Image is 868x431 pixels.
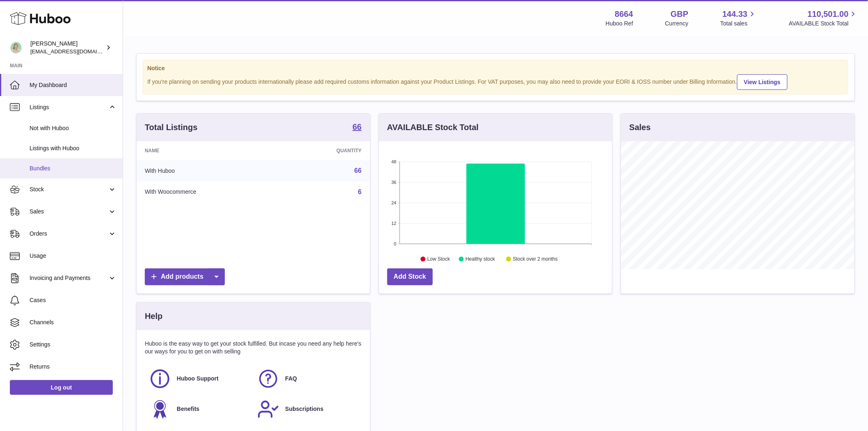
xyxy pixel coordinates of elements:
[145,122,198,133] h3: Total Listings
[145,311,162,322] h3: Help
[391,221,396,226] text: 12
[147,64,844,72] strong: Notice
[257,398,357,420] a: Subscriptions
[147,73,844,90] div: If you're planning on sending your products internationally please add required customs informati...
[281,141,370,160] th: Quantity
[358,188,362,195] a: 6
[789,20,858,28] span: AVAILABLE Stock Total
[30,124,116,132] span: Not with Huboo
[391,159,396,164] text: 48
[137,141,281,160] th: Name
[30,40,104,55] div: [PERSON_NAME]
[466,257,496,262] text: Healthy stock
[391,180,396,185] text: 36
[285,405,323,413] span: Subscriptions
[665,20,689,28] div: Currency
[391,200,396,205] text: 24
[615,9,633,20] strong: 8664
[30,319,116,326] span: Channels
[30,81,116,89] span: My Dashboard
[394,241,396,246] text: 0
[30,103,108,111] span: Listings
[177,375,219,383] span: Huboo Support
[30,252,116,260] span: Usage
[30,165,116,172] span: Bundles
[387,268,433,285] a: Add Stock
[352,123,361,133] a: 66
[30,296,116,304] span: Cases
[149,398,249,420] a: Benefits
[30,230,108,238] span: Orders
[10,380,113,395] a: Log out
[352,123,361,131] strong: 66
[30,208,108,215] span: Sales
[30,48,121,55] span: [EMAIL_ADDRESS][DOMAIN_NAME]
[427,257,450,262] text: Low Stock
[720,9,757,28] a: 144.33 Total sales
[513,257,557,262] text: Stock over 2 months
[145,340,362,355] p: Huboo is the easy way to get your stock fulfilled. But incase you need any help here's our ways f...
[722,9,747,20] span: 144.33
[720,20,757,28] span: Total sales
[737,74,788,90] a: View Listings
[30,274,108,282] span: Invoicing and Payments
[177,405,199,413] span: Benefits
[606,20,633,28] div: Huboo Ref
[137,160,281,181] td: With Huboo
[149,368,249,390] a: Huboo Support
[30,186,108,193] span: Stock
[30,363,116,371] span: Returns
[671,9,688,20] strong: GBP
[808,9,849,20] span: 110,501.00
[30,341,116,348] span: Settings
[145,268,225,285] a: Add products
[30,144,116,152] span: Listings with Huboo
[387,122,479,133] h3: AVAILABLE Stock Total
[10,41,22,54] img: internalAdmin-8664@internal.huboo.com
[257,368,357,390] a: FAQ
[354,167,362,174] a: 66
[629,122,651,133] h3: Sales
[789,9,858,28] a: 110,501.00 AVAILABLE Stock Total
[137,181,281,203] td: With Woocommerce
[285,375,297,383] span: FAQ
